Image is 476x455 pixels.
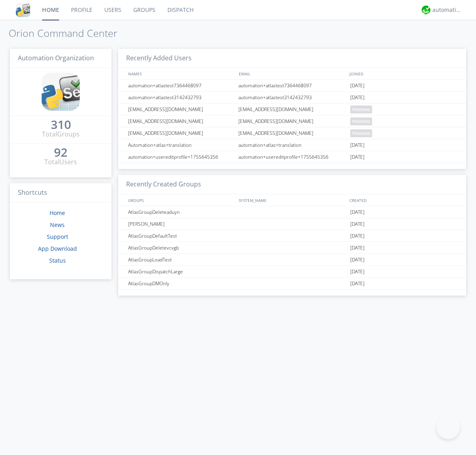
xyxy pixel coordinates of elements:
[118,104,466,115] a: [EMAIL_ADDRESS][DOMAIN_NAME][EMAIL_ADDRESS][DOMAIN_NAME]pending
[237,194,347,206] div: SYSTEM_NAME
[237,68,347,79] div: EMAIL
[236,151,348,163] div: automation+usereditprofile+1755645356
[42,130,80,139] div: Total Groups
[350,80,365,92] span: [DATE]
[118,266,466,278] a: AtlasGroupDispatchLarge[DATE]
[118,127,466,139] a: [EMAIL_ADDRESS][DOMAIN_NAME][EMAIL_ADDRESS][DOMAIN_NAME]pending
[350,129,372,137] span: pending
[126,151,236,163] div: automation+usereditprofile+1755645356
[126,68,235,79] div: NAMES
[118,49,466,68] h3: Recently Added Users
[44,157,77,167] div: Total Users
[118,278,466,290] a: AtlasGroupDMOnly[DATE]
[50,209,65,217] a: Home
[126,242,236,253] div: AtlasGroupDeletevcvgb
[126,278,236,289] div: AtlasGroupDMOnly
[436,415,460,439] iframe: Toggle Customer Support
[350,92,365,104] span: [DATE]
[54,148,67,157] a: 92
[51,121,71,129] div: 310
[126,80,236,91] div: automation+atlastest7364468097
[54,148,67,156] div: 92
[350,266,365,278] span: [DATE]
[236,104,348,115] div: [EMAIL_ADDRESS][DOMAIN_NAME]
[126,206,236,218] div: AtlasGroupDeleteaduyn
[118,80,466,92] a: automation+atlastest7364468097automation+atlastest7364468097[DATE]
[350,151,365,163] span: [DATE]
[18,54,94,62] span: Automation Organization
[236,80,348,91] div: automation+atlastest7364468097
[118,218,466,230] a: [PERSON_NAME][DATE]
[126,254,236,265] div: AtlasGroupLoadTest
[236,92,348,103] div: automation+atlastest3142432793
[432,6,462,14] div: automation+atlas
[118,242,466,254] a: AtlasGroupDeletevcvgb[DATE]
[118,254,466,266] a: AtlasGroupLoadTest[DATE]
[118,151,466,163] a: automation+usereditprofile+1755645356automation+usereditprofile+1755645356[DATE]
[47,233,68,240] a: Support
[350,278,365,290] span: [DATE]
[126,127,236,139] div: [EMAIL_ADDRESS][DOMAIN_NAME]
[126,115,236,127] div: [EMAIL_ADDRESS][DOMAIN_NAME]
[236,139,348,151] div: automation+atlas+translation
[126,230,236,242] div: AtlasGroupDefaultTest
[126,139,236,151] div: Automation+atlas+translation
[422,6,430,14] img: d2d01cd9b4174d08988066c6d424eccd
[50,221,65,228] a: News
[38,245,77,252] a: App Download
[118,115,466,127] a: [EMAIL_ADDRESS][DOMAIN_NAME][EMAIL_ADDRESS][DOMAIN_NAME]pending
[350,230,365,242] span: [DATE]
[10,183,111,203] h3: Shortcuts
[236,115,348,127] div: [EMAIL_ADDRESS][DOMAIN_NAME]
[126,218,236,230] div: [PERSON_NAME]
[118,230,466,242] a: AtlasGroupDefaultTest[DATE]
[236,127,348,139] div: [EMAIL_ADDRESS][DOMAIN_NAME]
[350,106,372,113] span: pending
[350,139,365,151] span: [DATE]
[51,121,71,130] a: 310
[350,206,365,218] span: [DATE]
[42,73,80,111] img: cddb5a64eb264b2086981ab96f4c1ba7
[118,92,466,104] a: automation+atlastest3142432793automation+atlastest3142432793[DATE]
[126,92,236,103] div: automation+atlastest3142432793
[350,254,365,266] span: [DATE]
[16,3,30,17] img: cddb5a64eb264b2086981ab96f4c1ba7
[126,194,235,206] div: GROUPS
[350,218,365,230] span: [DATE]
[49,257,66,264] a: Status
[350,242,365,254] span: [DATE]
[118,206,466,218] a: AtlasGroupDeleteaduyn[DATE]
[126,266,236,277] div: AtlasGroupDispatchLarge
[350,117,372,125] span: pending
[347,68,459,79] div: JOINED
[118,139,466,151] a: Automation+atlas+translationautomation+atlas+translation[DATE]
[118,175,466,194] h3: Recently Created Groups
[126,104,236,115] div: [EMAIL_ADDRESS][DOMAIN_NAME]
[347,194,459,206] div: CREATED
